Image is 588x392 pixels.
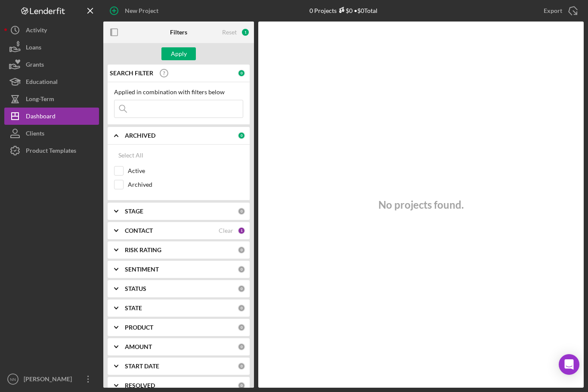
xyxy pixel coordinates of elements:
[26,56,44,75] div: Grants
[125,285,146,292] b: STATUS
[4,39,99,56] button: Loans
[26,39,41,58] div: Loans
[128,167,243,175] label: Active
[238,285,245,293] div: 0
[110,70,153,77] b: SEARCH FILTER
[4,142,99,159] button: Product Templates
[26,108,56,127] div: Dashboard
[4,108,99,125] button: Dashboard
[238,343,245,351] div: 0
[125,363,159,370] b: START DATE
[238,132,245,139] div: 0
[4,90,99,108] button: Long-Term
[238,227,245,235] div: 1
[26,125,44,144] div: Clients
[125,266,159,273] b: SENTIMENT
[22,370,77,390] div: [PERSON_NAME]
[544,2,562,19] div: Export
[125,305,142,312] b: STATE
[125,132,155,139] b: ARCHIVED
[125,343,152,350] b: AMOUNT
[559,354,579,375] div: Open Intercom Messenger
[238,265,245,273] div: 0
[337,7,353,14] div: $0
[535,2,584,19] button: Export
[125,2,158,19] div: New Project
[161,47,196,60] button: Apply
[118,147,143,164] div: Select All
[238,207,245,215] div: 0
[114,147,148,164] button: Select All
[238,324,245,331] div: 0
[128,180,243,189] label: Archived
[170,29,187,36] b: Filters
[125,324,153,331] b: PRODUCT
[219,227,233,234] div: Clear
[241,28,250,37] div: 1
[125,247,161,253] b: RISK RATING
[125,227,153,234] b: CONTACT
[26,142,76,161] div: Product Templates
[4,370,99,388] button: NN[PERSON_NAME]
[103,2,167,19] button: New Project
[238,304,245,312] div: 0
[10,377,16,382] text: NN
[4,22,99,39] button: Activity
[238,362,245,370] div: 0
[171,47,187,60] div: Apply
[125,208,143,215] b: STAGE
[26,22,47,41] div: Activity
[114,89,243,96] div: Applied in combination with filters below
[238,246,245,254] div: 0
[378,199,464,211] h3: No projects found.
[26,73,58,93] div: Educational
[4,56,99,73] button: Grants
[125,382,155,389] b: RESOLVED
[238,382,245,389] div: 0
[309,7,378,14] div: 0 Projects • $0 Total
[26,90,54,110] div: Long-Term
[4,125,99,142] button: Clients
[222,29,237,36] div: Reset
[238,69,245,77] div: 0
[4,73,99,90] button: Educational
